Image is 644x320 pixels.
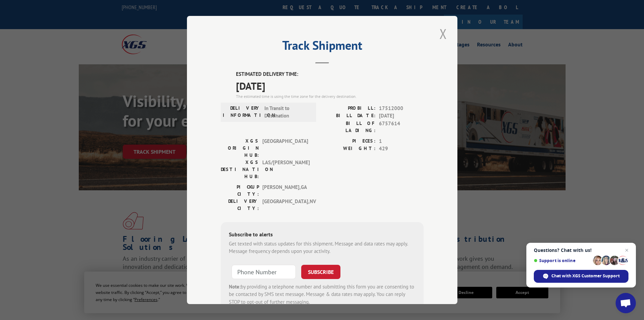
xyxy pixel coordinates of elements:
[229,283,241,290] strong: Note:
[322,112,376,120] label: BILL DATE:
[262,198,308,212] span: [GEOGRAPHIC_DATA] , NV
[322,145,376,153] label: WEIGHT:
[534,248,628,253] span: Questions? Chat with us!
[221,41,424,54] h2: Track Shipment
[379,105,424,112] span: 17512000
[379,145,424,153] span: 429
[534,258,591,263] span: Support is online
[229,240,415,255] div: Get texted with status updates for this shipment. Message and data rates may apply. Message frequ...
[551,273,620,279] span: Chat with XGS Customer Support
[379,137,424,145] span: 1
[322,137,376,145] label: PIECES:
[379,120,424,134] span: 6757614
[301,265,340,279] button: SUBSCRIBE
[262,184,308,198] span: [PERSON_NAME] , GA
[322,105,376,112] label: PROBILL:
[221,198,259,212] label: DELIVERY CITY:
[262,137,308,159] span: [GEOGRAPHIC_DATA]
[379,112,424,120] span: [DATE]
[616,293,636,313] a: Open chat
[223,105,261,120] label: DELIVERY INFORMATION:
[236,70,424,78] label: ESTIMATED DELIVERY TIME:
[437,24,449,43] button: Close modal
[232,265,296,279] input: Phone Number
[221,184,259,198] label: PICKUP CITY:
[262,159,308,180] span: LAS/[PERSON_NAME]
[236,78,424,93] span: [DATE]
[221,137,259,159] label: XGS ORIGIN HUB:
[229,230,415,240] div: Subscribe to alerts
[221,159,259,180] label: XGS DESTINATION HUB:
[229,283,415,306] div: by providing a telephone number and submitting this form you are consenting to be contacted by SM...
[264,105,310,120] span: In Transit to Destination
[236,93,424,100] div: The estimated time is using the time zone for the delivery destination.
[534,270,628,283] span: Chat with XGS Customer Support
[322,120,376,134] label: BILL OF LADING:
